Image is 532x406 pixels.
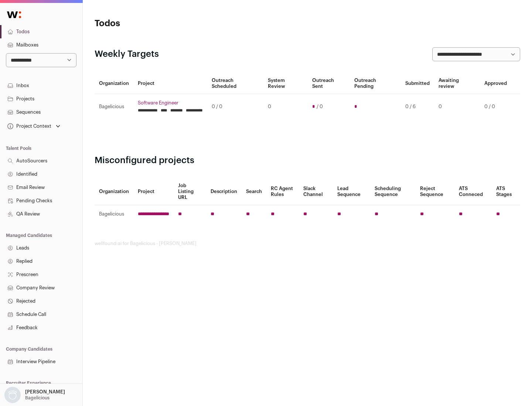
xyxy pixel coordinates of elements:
[266,178,299,205] th: RC Agent Rules
[95,155,520,166] h2: Misconfigured projects
[263,94,307,120] td: 0
[480,94,511,120] td: 0 / 0
[133,73,207,94] th: Project
[6,123,51,129] div: Project Context
[3,7,25,22] img: Wellfound
[492,178,520,205] th: ATS Stages
[95,205,133,223] td: Bagelicious
[207,94,263,120] td: 0 / 0
[133,178,174,205] th: Project
[480,73,511,94] th: Approved
[434,94,480,120] td: 0
[416,178,455,205] th: Reject Sequence
[299,178,333,205] th: Slack Channel
[95,73,133,94] th: Organization
[206,178,242,205] th: Description
[6,121,62,131] button: Open dropdown
[138,100,203,106] a: Software Engineer
[3,387,66,403] button: Open dropdown
[350,73,400,94] th: Outreach Pending
[308,73,350,94] th: Outreach Sent
[95,48,159,60] h2: Weekly Targets
[401,73,434,94] th: Submitted
[434,73,480,94] th: Awaiting review
[454,178,491,205] th: ATS Conneced
[25,395,50,401] p: Bagelicious
[25,389,65,395] p: [PERSON_NAME]
[174,178,206,205] th: Job Listing URL
[317,104,323,110] span: / 0
[95,241,520,247] footer: wellfound:ai for Bagelicious - [PERSON_NAME]
[95,94,133,120] td: Bagelicious
[370,178,416,205] th: Scheduling Sequence
[207,73,263,94] th: Outreach Scheduled
[4,387,21,403] img: nopic.png
[242,178,266,205] th: Search
[95,178,133,205] th: Organization
[333,178,370,205] th: Lead Sequence
[95,18,236,30] h1: Todos
[263,73,307,94] th: System Review
[401,94,434,120] td: 0 / 6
